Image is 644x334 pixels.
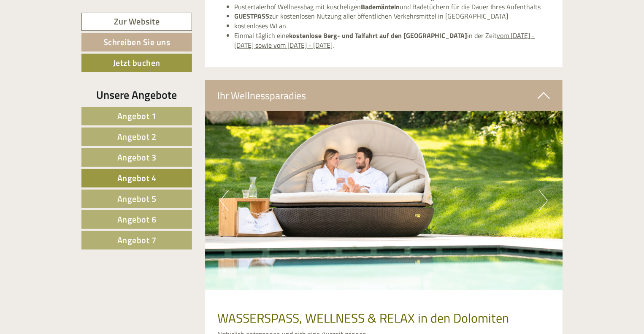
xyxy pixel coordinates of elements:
[235,31,550,50] li: Einmal täglich eine in der Zeit .
[235,30,535,50] u: vom [DATE] - [DATE] sowie vom [DATE] - [DATE]
[117,151,157,164] span: Angebot 3
[81,87,192,103] div: Unsere Angebote
[13,41,130,47] small: 21:26
[235,11,270,21] strong: GUESTPASS
[218,308,509,328] span: WASSERSPASS, WELLNESS & RELAX in den Dolomiten
[81,13,192,31] a: Zur Website
[6,23,135,49] div: Guten Tag, wie können wir Ihnen helfen?
[220,190,229,211] button: Previous
[361,2,400,12] strong: Bademänteln
[539,190,548,211] button: Next
[13,24,130,31] div: [GEOGRAPHIC_DATA]
[81,33,192,52] a: Schreiben Sie uns
[81,54,192,72] a: Jetzt buchen
[278,219,333,237] button: Senden
[117,213,157,226] span: Angebot 6
[117,192,157,205] span: Angebot 5
[152,6,181,21] div: [DATE]
[290,30,468,41] strong: kostenlose Berg- und Talfahrt auf den [GEOGRAPHIC_DATA]
[117,130,157,143] span: Angebot 2
[117,109,157,122] span: Angebot 1
[205,80,563,111] div: Ihr Wellnessparadies
[235,2,550,12] li: Pustertalerhof Wellnessbag mit kuscheligen und Badetüchern für die Dauer Ihres Aufenthalts
[117,171,157,185] span: Angebot 4
[235,11,550,21] li: zur kostenlosen Nutzung aller öffentlichen Verkehrsmittel in [GEOGRAPHIC_DATA]
[235,21,550,31] li: kostenloses WLan
[117,234,157,247] span: Angebot 7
